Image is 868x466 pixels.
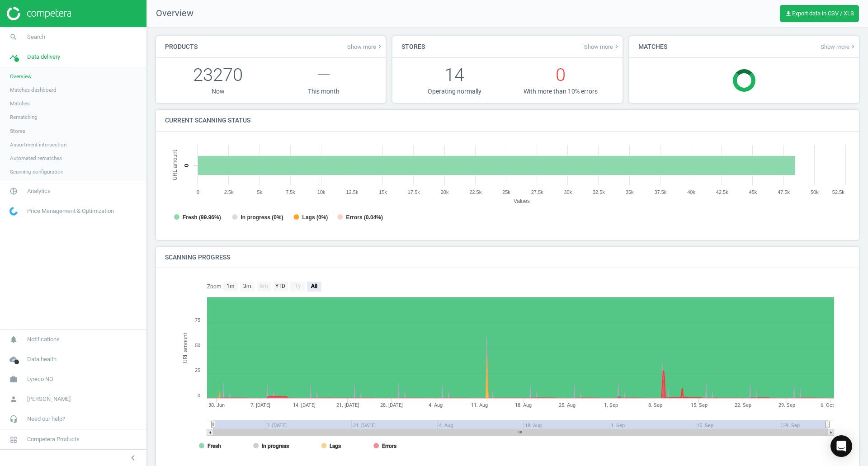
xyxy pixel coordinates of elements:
[27,415,65,423] span: Need our help?
[849,43,857,50] i: keyboard_arrow_right
[392,36,434,57] h4: Stores
[165,62,271,87] p: 23270
[317,189,325,195] text: 10k
[10,155,62,162] span: Automated rematches
[10,113,38,121] span: Rematching
[27,395,71,403] span: [PERSON_NAME]
[165,87,271,96] p: Now
[5,371,22,388] i: work
[5,391,22,408] i: person
[401,62,507,87] p: 14
[10,100,30,107] span: Matches
[654,189,666,195] text: 37.5k
[593,189,605,195] text: 32.5k
[811,189,819,195] text: 50k
[156,247,239,268] h4: Scanning progress
[5,331,22,348] i: notifications
[821,402,834,408] tspan: 6. Oct
[564,189,572,195] text: 30k
[749,189,757,195] text: 45k
[780,5,859,22] button: get_appExport data in CSV / XLS
[295,283,301,289] text: 1y
[515,402,532,408] tspan: 18. Aug
[182,333,189,363] tspan: URL amount
[778,189,790,195] text: 47.5k
[531,189,543,195] text: 27.5k
[198,393,200,399] text: 0
[302,214,328,221] tspan: Lags (0%)
[10,73,32,80] span: Overview
[127,452,138,463] i: chevron_left
[27,207,114,215] span: Price Management & Optimization
[5,183,22,200] i: pie_chart_outlined
[716,189,728,195] text: 42.5k
[122,452,144,464] button: chevron_left
[195,317,200,323] text: 75
[241,214,283,221] tspan: In progress (0%)
[379,189,387,195] text: 15k
[27,53,60,61] span: Data delivery
[502,189,510,195] text: 25k
[197,189,199,195] text: 0
[257,189,263,195] text: 5k
[156,36,207,57] h4: Products
[347,43,383,50] span: Show more
[346,189,358,195] text: 12.5k
[613,43,620,50] i: keyboard_arrow_right
[821,43,857,50] a: Show morekeyboard_arrow_right
[785,10,792,17] i: get_app
[629,36,676,57] h4: Matches
[27,375,53,383] span: Lyreco NO
[250,402,270,408] tspan: 7. [DATE]
[336,402,359,408] tspan: 21. [DATE]
[832,189,844,195] text: 52.5k
[735,402,751,408] tspan: 22. Sep
[347,43,383,50] a: Show morekeyboard_arrow_right
[441,189,449,195] text: 20k
[9,207,18,216] img: wGWNvw8QSZomAAAAABJRU5ErkJggg==
[5,351,22,368] i: cloud_done
[226,283,235,289] text: 1m
[5,28,22,46] i: search
[584,43,620,50] span: Show more
[195,367,200,373] text: 25
[408,189,420,195] text: 17.5k
[821,43,857,50] span: Show more
[691,402,708,408] tspan: 15. Sep
[311,283,317,289] text: All
[380,402,403,408] tspan: 28. [DATE]
[27,435,80,443] span: Competera Products
[626,189,634,195] text: 35k
[508,62,613,87] p: 0
[208,402,225,408] tspan: 30. Jun
[260,283,268,289] text: 6m
[208,443,221,449] tspan: Fresh
[471,402,488,408] tspan: 11. Aug
[271,87,377,96] p: This month
[27,355,57,363] span: Data health
[183,214,221,221] tspan: Fresh (99.96%)
[317,64,331,85] span: —
[27,33,45,41] span: Search
[207,283,222,290] text: Zoom
[27,335,60,344] span: Notifications
[7,7,71,20] img: ajHJNr6hYgQAAAAASUVORK5CYII=
[514,198,530,204] tspan: Values
[156,110,259,131] h4: Current scanning status
[27,187,51,195] span: Analytics
[830,435,852,457] div: Open Intercom Messenger
[195,343,200,348] text: 50
[10,141,66,148] span: Assortment intersection
[401,87,507,96] p: Operating normally
[330,443,341,449] tspan: Lags
[262,443,289,449] tspan: In progress
[648,402,662,408] tspan: 8. Sep
[286,189,295,195] text: 7.5k
[172,150,178,180] tspan: URL amount
[687,189,695,195] text: 40k
[243,283,251,289] text: 3m
[10,86,57,94] span: Matches dashboard
[469,189,481,195] text: 22.5k
[778,402,795,408] tspan: 29. Sep
[5,48,22,66] i: timeline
